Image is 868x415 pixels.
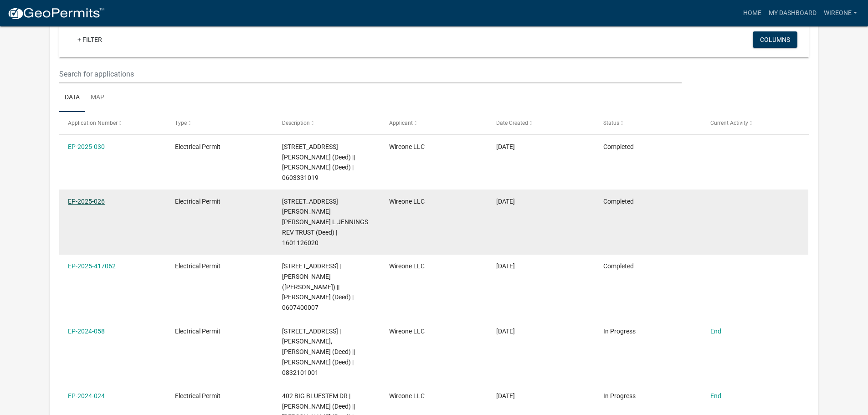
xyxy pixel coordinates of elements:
[68,328,105,335] a: EP-2024-058
[380,112,488,134] datatable-header-cell: Applicant
[166,112,273,134] datatable-header-cell: Type
[68,198,105,205] a: EP-2025-026
[175,198,221,205] span: Electrical Permit
[496,120,528,126] span: Date Created
[59,112,166,134] datatable-header-cell: Application Number
[496,328,515,335] span: 07/29/2024
[389,262,425,270] span: Wireone LLC
[603,143,634,150] span: Completed
[820,5,861,22] a: wireone
[740,5,765,22] a: Home
[389,328,425,335] span: Wireone LLC
[603,120,619,126] span: Status
[59,65,681,83] input: Search for applications
[70,31,109,48] a: + Filter
[282,198,368,246] span: 101 N DEWEY ST | MCGEE, DENISE L JENNINGS REV TRUST (Deed) | 1601126020
[175,328,221,335] span: Electrical Permit
[389,392,425,400] span: Wireone LLC
[710,120,748,126] span: Current Activity
[389,198,425,205] span: Wireone LLC
[496,198,515,205] span: 06/20/2025
[59,83,85,113] a: Data
[603,392,636,400] span: In Progress
[389,120,413,126] span: Applicant
[175,143,221,150] span: Electrical Permit
[488,112,595,134] datatable-header-cell: Date Created
[701,112,808,134] datatable-header-cell: Current Activity
[594,112,701,134] datatable-header-cell: Status
[603,328,636,335] span: In Progress
[496,143,515,150] span: 07/10/2025
[603,198,634,205] span: Completed
[273,112,380,134] datatable-header-cell: Description
[389,143,425,150] span: Wireone LLC
[175,262,221,270] span: Electrical Permit
[68,392,105,400] a: EP-2024-024
[282,143,355,181] span: 110 S STATION ST | ALLEN, GORDON (Deed) || ALLEN, JAMIE (Deed) | 0603331019
[710,392,721,400] a: End
[175,120,187,126] span: Type
[282,262,354,311] span: 14272 N 51ST AVE W | GRACEY, KEVIN (Deed) || MARTIN, HUNTER (Deed) | 0607400007
[68,262,116,270] a: EP-2025-417062
[282,120,310,126] span: Description
[68,120,118,126] span: Application Number
[496,392,515,400] span: 04/17/2024
[753,31,797,48] button: Columns
[68,143,105,150] a: EP-2025-030
[710,328,721,335] a: End
[282,328,355,376] span: 388 W 36TH ST N | JESSEN, JEFF TAYLOR (Deed) || JESSEN, NALY MARIE (Deed) | 0832101001
[175,392,221,400] span: Electrical Permit
[603,262,634,270] span: Completed
[765,5,820,22] a: My Dashboard
[496,262,515,270] span: 05/06/2025
[85,83,110,113] a: Map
